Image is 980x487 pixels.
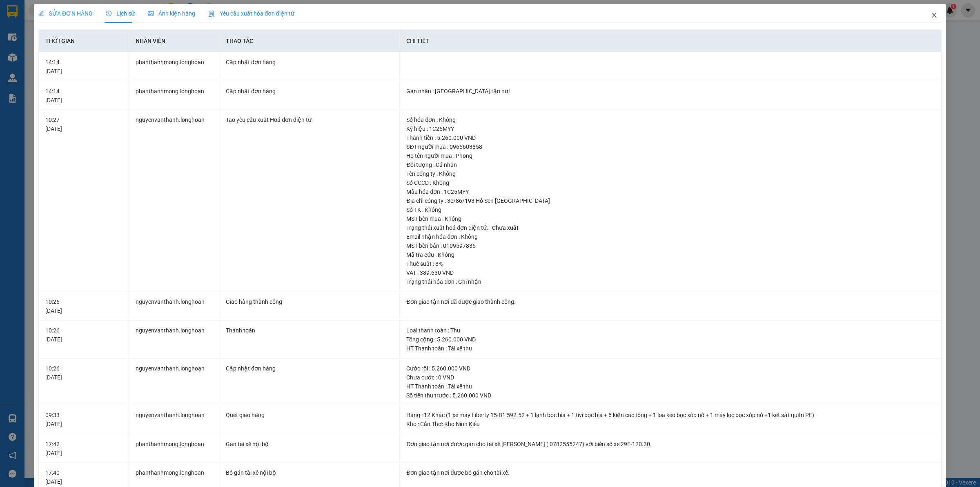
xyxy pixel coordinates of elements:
[129,405,219,434] td: nguyenvanthanh.longhoan
[106,11,111,16] span: clock-circle
[406,297,935,306] div: Đơn giao tận nơi đã được giao thành công.
[8,12,114,31] strong: BIÊN NHẬN VẬN CHUYỂN BẢO AN EXPRESS
[406,250,935,259] div: Mã tra cứu : Không
[406,133,935,142] div: Thành tiền : 5.260.000 VND
[226,58,393,67] div: Cập nhật đơn hàng
[406,196,935,205] div: Địa chỉ công ty : 3c/86/193 Hồ Sen [GEOGRAPHIC_DATA]
[45,468,122,486] div: 17:40 [DATE]
[8,33,115,46] strong: (Công Ty TNHH Chuyển Phát Nhanh Bảo An - MST: 0109597835)
[45,115,122,133] div: 10:27 [DATE]
[45,87,122,105] div: 14:14 [DATE]
[406,187,935,196] div: Mẫu hóa đơn : 1C25MYY
[406,259,935,268] div: Thuế suất : 8%
[7,49,116,80] span: [PHONE_NUMBER] - [DOMAIN_NAME]
[45,364,122,382] div: 10:26 [DATE]
[129,110,219,292] td: nguyenvanthanh.longhoan
[208,10,294,17] span: Yêu cầu xuất hóa đơn điện tử
[406,223,935,232] div: Trạng thái xuất hoá đơn điện tử :
[208,11,215,17] img: icon
[406,391,935,400] div: Số tiền thu trước : 5.260.000 VND
[406,382,935,391] div: HT Thanh toán : Tài xế thu
[406,142,935,151] div: SĐT người mua : 0966603858
[406,124,935,133] div: Ký hiệu : 1C25MYY
[226,87,393,96] div: Cập nhật đơn hàng
[38,10,93,17] span: SỬA ĐƠN HÀNG
[45,440,122,458] div: 17:42 [DATE]
[406,87,935,96] div: Gán nhãn : [GEOGRAPHIC_DATA] tận nơi
[226,326,393,335] div: Thanh toán
[406,411,935,420] div: Hàng : 12 Khác (1 xe máy Liberty 15-B1 592.52 + 1 lạnh bọc bìa + 1 tivi bọc bìa + 6 kiện các tông...
[219,30,400,52] th: Thao tác
[406,169,935,178] div: Tên công ty : Không
[406,364,935,373] div: Cước rồi : 5.260.000 VND
[129,292,219,321] td: nguyenvanthanh.longhoan
[406,241,935,250] div: MST bên bán : 0109597835
[45,411,122,429] div: 09:33 [DATE]
[406,344,935,353] div: HT Thanh toán : Tài xế thu
[226,297,393,306] div: Giao hàng thành công
[226,364,393,373] div: Cập nhật đơn hàng
[129,52,219,81] td: phanthanhmong.longhoan
[406,232,935,241] div: Email nhận hóa đơn : Không
[129,321,219,359] td: nguyenvanthanh.longhoan
[406,335,935,344] div: Tổng cộng : 5.260.000 VND
[400,30,942,52] th: Chi tiết
[129,30,219,52] th: Nhân viên
[406,178,935,187] div: Số CCCD : Không
[38,11,44,16] span: edit
[129,81,219,110] td: phanthanhmong.longhoan
[406,468,935,477] div: Đơn giao tận nơi được bỏ gán cho tài xế.
[39,30,129,52] th: Thời gian
[226,115,393,124] div: Tạo yêu cầu xuất Hoá đơn điện tử
[226,468,393,477] div: Bỏ gán tài xế nội bộ
[931,12,938,18] span: close
[923,4,946,27] button: Close
[45,326,122,344] div: 10:26 [DATE]
[406,326,935,335] div: Loại thanh toán : Thu
[148,11,154,16] span: picture
[129,359,219,406] td: nguyenvanthanh.longhoan
[45,297,122,315] div: 10:26 [DATE]
[45,58,122,76] div: 14:14 [DATE]
[406,268,935,277] div: VAT : 389.630 VND
[129,434,219,463] td: phanthanhmong.longhoan
[406,151,935,160] div: Họ tên người mua : Phong
[406,115,935,124] div: Số hóa đơn : Không
[106,10,135,17] span: Lịch sử
[406,420,935,429] div: Kho : Cần Thơ: Kho Ninh Kiều
[406,440,935,449] div: Đơn giao tận nơi được gán cho tài xế [PERSON_NAME] ( 0782555247) với biển số xe 29E-120.30.
[489,224,521,232] span: Chưa xuất
[406,160,935,169] div: Đối tượng : Cá nhân
[406,373,935,382] div: Chưa cước : 0 VND
[148,10,195,17] span: Ảnh kiện hàng
[406,205,935,214] div: Số TK : Không
[226,411,393,420] div: Quét giao hàng
[226,440,393,449] div: Gán tài xế nội bộ
[406,277,935,286] div: Trạng thái hóa đơn : Ghi nhận
[406,214,935,223] div: MST bên mua : Không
